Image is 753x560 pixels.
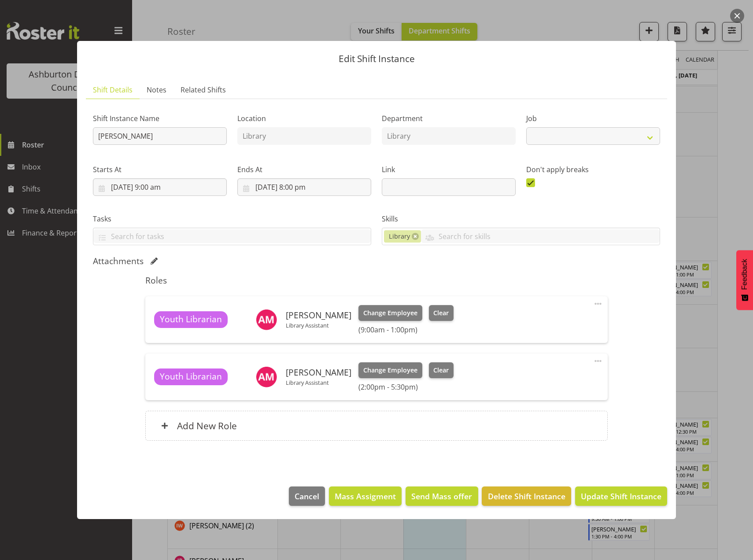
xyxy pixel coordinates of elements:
span: Library [389,232,410,241]
label: Link [382,164,516,175]
label: Skills [382,214,660,224]
label: Ends At [237,164,371,175]
input: Click to select... [93,178,227,196]
button: Mass Assigment [329,486,402,506]
img: anna-mattson10009.jpg [256,366,277,387]
h6: (2:00pm - 5:30pm) [358,383,454,391]
button: Clear [429,305,454,321]
span: Youth Librarian [160,313,222,326]
p: Library Assistant [286,322,351,329]
input: Search for skills [421,229,660,243]
span: Clear [433,308,449,318]
label: Job [526,113,660,124]
input: Click to select... [237,178,371,196]
img: anna-mattson10009.jpg [256,309,277,330]
input: Shift Instance Name [93,127,227,145]
button: Delete Shift Instance [482,486,571,506]
h5: Attachments [93,256,144,266]
button: Change Employee [358,362,422,378]
button: Feedback - Show survey [736,250,753,310]
p: Edit Shift Instance [86,54,667,63]
span: Cancel [295,490,319,502]
h6: [PERSON_NAME] [286,368,351,377]
label: Don't apply breaks [526,164,660,175]
button: Send Mass offer [406,486,478,506]
input: Search for tasks [93,229,371,243]
label: Shift Instance Name [93,113,227,124]
label: Tasks [93,214,371,224]
span: Clear [433,365,449,375]
h6: [PERSON_NAME] [286,310,351,320]
span: Related Shifts [181,85,226,95]
span: Delete Shift Instance [488,490,565,502]
label: Starts At [93,164,227,175]
h5: Roles [145,275,607,286]
h6: (9:00am - 1:00pm) [358,325,454,334]
span: Change Employee [363,308,417,318]
label: Department [382,113,516,124]
span: Notes [147,85,166,95]
button: Change Employee [358,305,422,321]
button: Clear [429,362,454,378]
span: Change Employee [363,365,417,375]
span: Feedback [741,259,749,290]
span: Shift Details [93,85,133,95]
label: Location [237,113,371,124]
p: Library Assistant [286,379,351,386]
span: Mass Assigment [335,490,396,502]
span: Send Mass offer [411,490,472,502]
span: Youth Librarian [160,370,222,383]
h6: Add New Role [177,420,237,431]
button: Cancel [289,486,325,506]
button: Update Shift Instance [575,486,667,506]
span: Update Shift Instance [581,490,661,502]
